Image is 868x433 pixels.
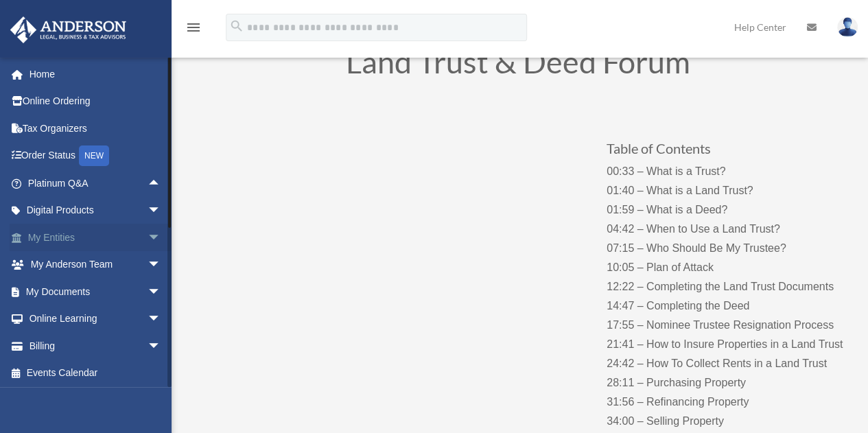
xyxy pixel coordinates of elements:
[10,60,182,88] a: Home
[148,251,175,279] span: arrow_drop_down
[10,360,182,387] a: Events Calendar
[10,224,182,251] a: My Entitiesarrow_drop_down
[148,224,175,252] span: arrow_drop_down
[10,169,182,197] a: Platinum Q&Aarrow_drop_up
[10,332,182,360] a: Billingarrow_drop_down
[837,17,858,37] img: User Pic
[6,16,130,43] img: Anderson Advisors Platinum Portal
[148,169,175,198] span: arrow_drop_up
[607,141,850,162] h3: Table of Contents
[10,115,182,142] a: Tax Organizers
[10,197,182,224] a: Digital Productsarrow_drop_down
[10,142,182,170] a: Order StatusNEW
[10,305,182,333] a: Online Learningarrow_drop_down
[148,305,175,333] span: arrow_drop_down
[148,332,175,360] span: arrow_drop_down
[10,278,182,305] a: My Documentsarrow_drop_down
[10,88,182,115] a: Online Ordering
[185,47,851,84] h1: Land Trust & Deed Forum
[148,197,175,225] span: arrow_drop_down
[148,278,175,306] span: arrow_drop_down
[229,19,244,34] i: search
[79,145,109,166] div: NEW
[185,24,202,36] a: menu
[10,251,182,279] a: My Anderson Teamarrow_drop_down
[185,19,202,36] i: menu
